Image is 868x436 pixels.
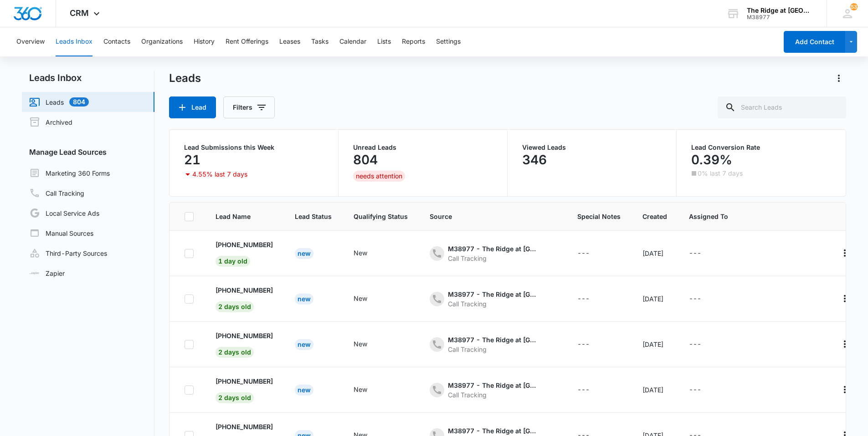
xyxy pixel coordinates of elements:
[698,170,743,177] p: 0% last 7 days
[642,385,667,395] div: [DATE]
[216,285,273,310] a: [PHONE_NUMBER]2 days old
[16,27,45,56] button: Overview
[56,27,92,56] button: Leads Inbox
[354,294,384,304] div: - - Select to Edit Field
[169,96,216,118] button: Lead
[689,385,701,395] div: ---
[29,248,107,259] a: Third-Party Sources
[141,27,183,56] button: Organizations
[689,248,701,259] div: ---
[295,386,313,394] a: New
[295,212,332,221] span: Lead Status
[837,246,852,260] button: Actions
[689,339,718,350] div: - - Select to Edit Field
[577,248,606,259] div: - - Select to Edit Field
[295,249,313,257] a: New
[718,96,846,118] input: Search Leads
[577,339,590,350] div: ---
[448,335,539,345] div: M38977 - The Ridge at [GEOGRAPHIC_DATA] - Other
[747,7,813,14] div: account name
[311,27,329,56] button: Tasks
[194,27,215,56] button: History
[295,339,313,350] div: New
[216,347,254,358] span: 2 days old
[577,339,606,350] div: - - Select to Edit Field
[192,171,247,177] p: 4.55% last 7 days
[169,71,201,85] h1: Leads
[295,294,313,304] div: New
[29,117,72,127] a: Archived
[354,212,408,221] span: Qualifying Status
[850,3,858,10] span: 53
[837,337,852,351] button: Actions
[642,248,667,258] div: [DATE]
[448,390,539,400] div: Call Tracking
[22,71,154,85] h2: Leads Inbox
[353,152,378,167] p: 804
[339,27,366,56] button: Calendar
[832,71,846,86] button: Actions
[689,385,718,395] div: - - Select to Edit Field
[216,376,273,386] p: [PHONE_NUMBER]
[448,426,539,436] div: M38977 - The Ridge at [GEOGRAPHIC_DATA] - Content
[353,144,493,151] p: Unread Leads
[430,380,555,400] div: - - Select to Edit Field
[226,27,268,56] button: Rent Offerings
[642,294,667,304] div: [DATE]
[577,294,606,304] div: - - Select to Edit Field
[354,248,384,259] div: - - Select to Edit Field
[354,339,384,350] div: - - Select to Edit Field
[216,376,273,401] a: [PHONE_NUMBER]2 days old
[522,152,547,167] p: 346
[22,147,154,157] h3: Manage Lead Sources
[784,31,845,53] button: Add Contact
[29,167,110,178] a: Marketing 360 Forms
[354,385,384,395] div: - - Select to Edit Field
[689,248,718,259] div: - - Select to Edit Field
[354,294,367,303] div: New
[689,294,718,304] div: - - Select to Edit Field
[577,385,606,395] div: - - Select to Edit Field
[216,240,273,249] p: [PHONE_NUMBER]
[577,212,621,221] span: Special Notes
[216,256,250,267] span: 1 day old
[850,3,858,10] div: notifications count
[103,27,130,56] button: Contacts
[216,285,273,295] p: [PHONE_NUMBER]
[216,331,273,340] p: [PHONE_NUMBER]
[354,248,367,258] div: New
[184,144,324,151] p: Lead Submissions this Week
[448,253,539,263] div: Call Tracking
[747,14,813,20] div: account id
[216,301,254,312] span: 2 days old
[377,27,391,56] button: Lists
[29,228,93,238] a: Manual Sources
[29,188,84,198] a: Call Tracking
[216,331,273,356] a: [PHONE_NUMBER]2 days old
[295,340,313,348] a: New
[448,244,539,253] div: M38977 - The Ridge at [GEOGRAPHIC_DATA] - Content
[448,380,539,390] div: M38977 - The Ridge at [GEOGRAPHIC_DATA] - Social
[223,96,275,118] button: Filters
[295,385,313,395] div: New
[691,144,831,151] p: Lead Conversion Rate
[642,212,667,221] span: Created
[216,240,273,265] a: [PHONE_NUMBER]1 day old
[216,422,273,431] p: [PHONE_NUMBER]
[354,339,367,349] div: New
[436,27,461,56] button: Settings
[689,212,728,221] span: Assigned To
[295,295,313,303] a: New
[430,335,555,354] div: - - Select to Edit Field
[29,208,99,218] a: Local Service Ads
[184,152,200,167] p: 21
[353,171,405,182] div: needs attention
[577,294,590,304] div: ---
[642,340,667,349] div: [DATE]
[448,299,539,309] div: Call Tracking
[216,212,273,221] span: Lead Name
[70,8,89,18] span: CRM
[577,248,590,259] div: ---
[577,385,590,395] div: ---
[354,385,367,394] div: New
